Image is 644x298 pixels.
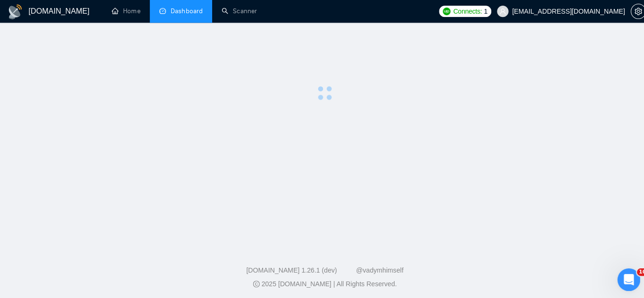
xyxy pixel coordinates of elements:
[158,8,165,14] span: dashboard
[626,8,640,15] span: setting
[220,7,255,15] a: searchScanner
[8,277,636,287] div: 2025 [DOMAIN_NAME] | All Rights Reserved.
[353,264,400,272] a: @vadymhimself
[439,8,446,15] img: upwork-logo.png
[169,7,201,15] span: Dashboard
[244,264,334,272] a: [DOMAIN_NAME] 1.26.1 (dev)
[449,6,478,16] span: Connects:
[612,266,635,289] iframe: Intercom live chat
[8,4,23,19] img: logo
[495,8,502,15] span: user
[479,6,483,16] span: 1
[111,7,139,15] a: homeHome
[251,278,257,285] span: copyright
[631,266,642,274] span: 10
[625,4,640,19] button: setting
[625,8,640,15] a: setting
